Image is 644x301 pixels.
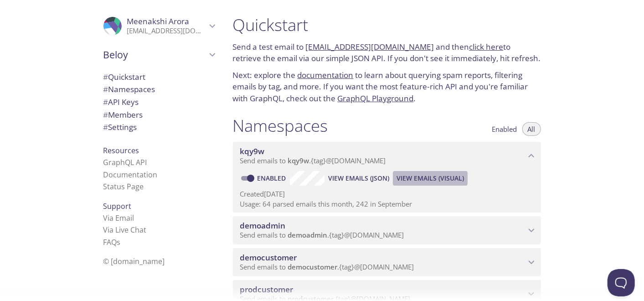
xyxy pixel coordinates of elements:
a: FAQ [103,237,121,247]
span: Send emails to . {tag} @[DOMAIN_NAME] [240,156,386,165]
div: Meenakshi Arora [96,11,222,41]
a: [EMAIL_ADDRESS][DOMAIN_NAME] [306,42,434,52]
button: View Emails (JSON) [325,171,393,186]
span: Send emails to . {tag} @[DOMAIN_NAME] [240,262,414,271]
span: View Emails (JSON) [328,173,389,184]
span: # [103,122,108,132]
span: Quickstart [103,72,146,82]
span: Namespaces [103,84,155,94]
p: Next: explore the to learn about querying spam reports, filtering emails by tag, and more. If you... [233,69,541,104]
span: Members [103,109,143,120]
a: documentation [298,70,354,80]
div: Team Settings [96,121,222,134]
a: Via Email [103,213,134,223]
a: Status Page [103,182,144,192]
span: s [117,237,121,247]
p: [EMAIL_ADDRESS][DOMAIN_NAME] [127,26,206,36]
div: kqy9w namespace [233,142,541,170]
button: Enabled [487,122,523,136]
span: democustomer [288,262,338,271]
span: Support [103,201,132,211]
span: View Emails (Visual) [397,173,464,184]
div: democustomer namespace [233,248,541,276]
p: Created [DATE] [240,189,534,199]
div: demoadmin namespace [233,216,541,244]
span: Beloy [103,48,206,61]
a: Via Live Chat [103,225,147,235]
span: # [103,109,108,120]
button: All [522,122,541,136]
span: Resources [103,145,139,156]
span: # [103,72,108,82]
span: Send emails to . {tag} @[DOMAIN_NAME] [240,230,404,239]
iframe: Help Scout Beacon - Open [608,269,635,296]
a: GraphQL API [103,157,147,167]
div: Beloy [96,43,222,67]
a: Documentation [103,170,158,180]
a: Enabled [256,174,290,182]
div: Namespaces [96,83,222,96]
span: Meenakshi Arora [127,16,190,26]
h1: Quickstart [233,15,541,35]
div: API Keys [96,96,222,109]
button: View Emails (Visual) [393,171,468,186]
span: # [103,97,108,107]
p: Send a test email to and then to retrieve the email via our simple JSON API. If you don't see it ... [233,41,541,64]
span: Settings [103,122,137,132]
span: democustomer [240,252,297,263]
p: Usage: 64 parsed emails this month, 242 in September [240,199,534,209]
span: kqy9w [288,156,309,165]
span: demoadmin [240,220,286,231]
span: demoadmin [288,230,328,239]
span: © [DOMAIN_NAME] [103,256,165,266]
span: kqy9w [240,146,265,156]
span: API Keys [103,97,139,107]
div: Quickstart [96,71,222,83]
a: GraphQL Playground [338,93,414,104]
div: Members [96,109,222,121]
h1: Namespaces [233,115,328,136]
span: # [103,84,108,94]
a: click here [469,42,504,52]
